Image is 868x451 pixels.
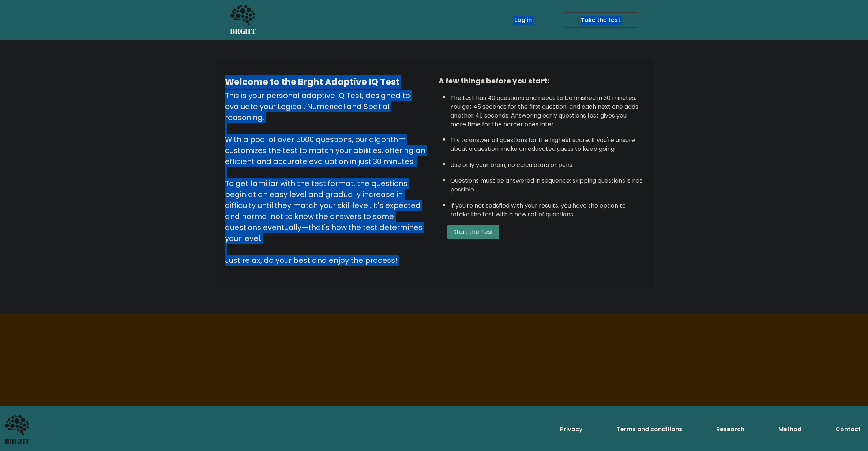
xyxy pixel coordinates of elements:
[230,3,256,37] a: BRGHT
[447,225,499,239] button: Start the Test
[230,27,256,36] h5: BRGHT
[450,173,643,194] li: Questions must be answered in sequence; skipping questions is not possible.
[557,422,586,437] a: Privacy
[713,422,747,437] a: Research
[833,422,864,437] a: Contact
[450,90,643,129] li: The test has 40 questions and needs to be finished in 30 minutes. You get 45 seconds for the firs...
[450,157,643,169] li: Use only your brain, no calculators or pens.
[563,12,638,28] a: Take the test
[439,75,643,86] div: A few things before you start:
[225,76,399,88] b: Welcome to the Brght Adaptive IQ Test
[775,422,804,437] a: Method
[450,198,643,219] li: If you're not satisfied with your results, you have the option to retake the test with a new set ...
[614,422,685,437] a: Terms and conditions
[450,132,643,153] li: Try to answer all questions for the highest score. If you're unsure about a question, make an edu...
[225,90,430,266] div: This is your personal adaptive IQ Test, designed to evaluate your Logical, Numerical and Spatial ...
[511,13,535,27] a: Log in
